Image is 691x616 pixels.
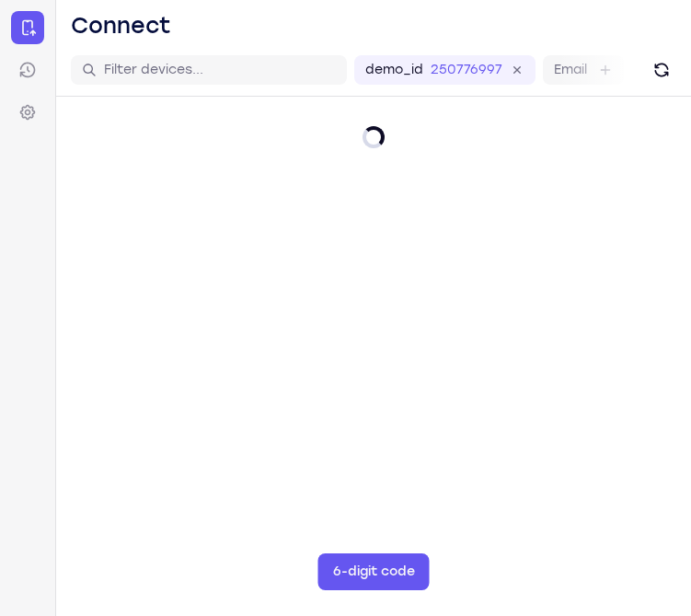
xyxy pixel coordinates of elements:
button: 6-digit code [318,553,430,590]
a: Sessions [11,53,44,87]
label: demo_id [365,61,423,79]
a: Settings [11,96,44,129]
input: Filter devices... [104,61,336,79]
label: Email [554,61,587,79]
a: Connect [11,11,44,44]
h1: Connect [71,11,171,41]
button: Refresh [647,55,676,85]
